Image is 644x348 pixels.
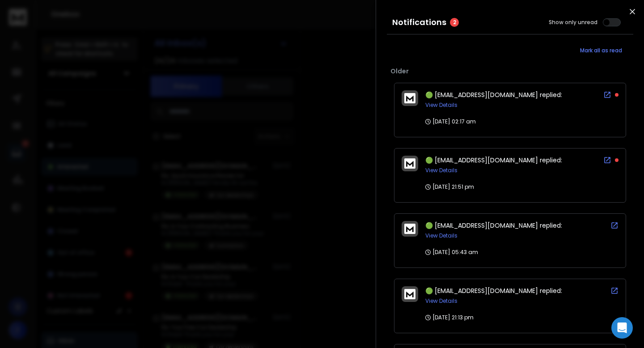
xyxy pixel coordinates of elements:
button: View Details [425,232,458,239]
p: [DATE] 02:17 am [425,118,476,125]
img: logo [404,289,415,299]
p: [DATE] 05:43 am [425,249,478,256]
button: View Details [425,297,458,305]
span: Mark all as read [580,47,622,54]
span: 🟢 [EMAIL_ADDRESS][DOMAIN_NAME] replied: [425,90,562,99]
span: 2 [450,18,459,27]
div: Open Intercom Messenger [611,317,633,339]
img: logo [404,224,415,234]
p: Older [390,67,630,76]
button: View Details [425,167,458,174]
button: View Details [425,102,458,109]
span: 🟢 [EMAIL_ADDRESS][DOMAIN_NAME] replied: [425,286,562,295]
span: 🟢 [EMAIL_ADDRESS][DOMAIN_NAME] replied: [425,221,562,230]
p: [DATE] 21:13 pm [425,314,474,321]
img: logo [404,93,415,103]
button: Mark all as read [569,42,633,59]
label: Show only unread [549,19,597,26]
span: 🟢 [EMAIL_ADDRESS][DOMAIN_NAME] replied: [425,156,562,165]
h3: Notifications [392,16,446,29]
p: [DATE] 21:51 pm [425,183,474,191]
img: logo [404,158,415,169]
